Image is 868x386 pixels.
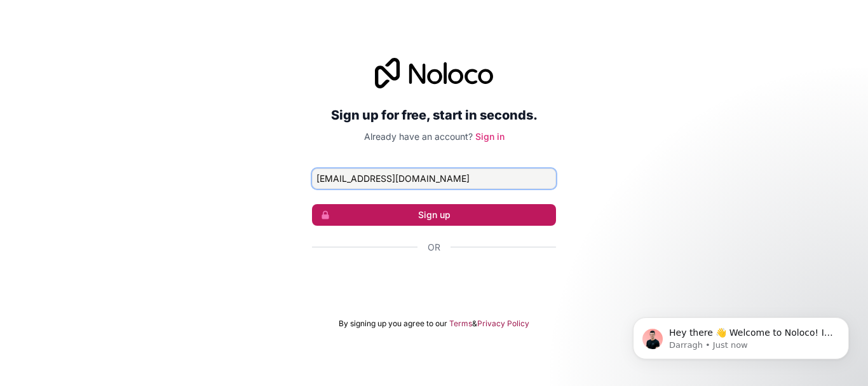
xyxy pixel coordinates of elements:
span: Already have an account? [364,131,473,142]
button: Sign up [312,204,556,226]
span: By signing up you agree to our [339,319,447,329]
iframe: Intercom notifications message [614,291,868,380]
input: Email address [312,169,556,189]
h2: Sign up for free, start in seconds. [312,104,556,127]
a: Privacy Policy [477,319,529,329]
iframe: Sign in with Google Button [306,268,562,296]
a: Terms [449,319,472,329]
span: & [472,319,477,329]
span: Or [428,241,440,254]
a: Sign in [475,131,505,142]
